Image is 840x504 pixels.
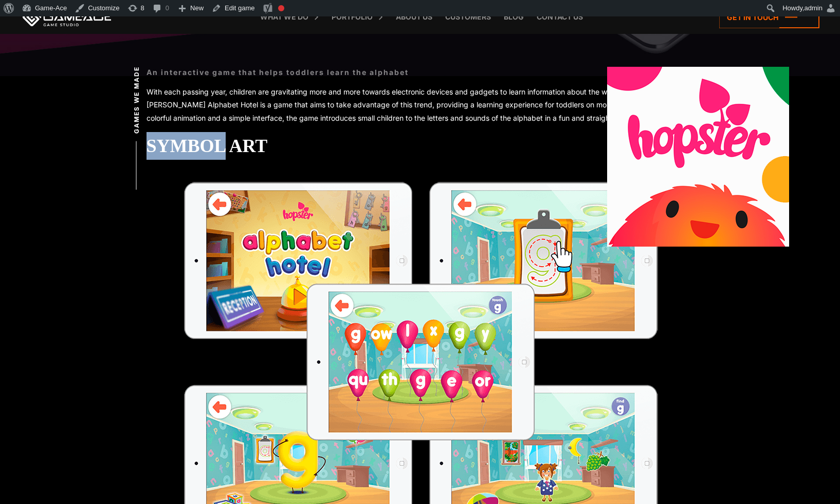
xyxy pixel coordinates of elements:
[147,85,694,99] div: With each passing year, children are gravitating more and more towards electronic devices and gad...
[132,66,141,133] span: Games we made
[147,132,694,160] div: Symbol Art
[805,4,823,12] span: admin
[278,5,284,11] div: Focus keyphrase not set
[147,98,694,124] div: [PERSON_NAME] Alphabet Hotel is a game that aims to take advantage of this trend, providing a lea...
[147,67,694,78] div: An interactive game that helps toddlers learn the alphabet
[719,6,819,28] a: Get in touch
[607,67,789,247] img: Hopster development project icon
